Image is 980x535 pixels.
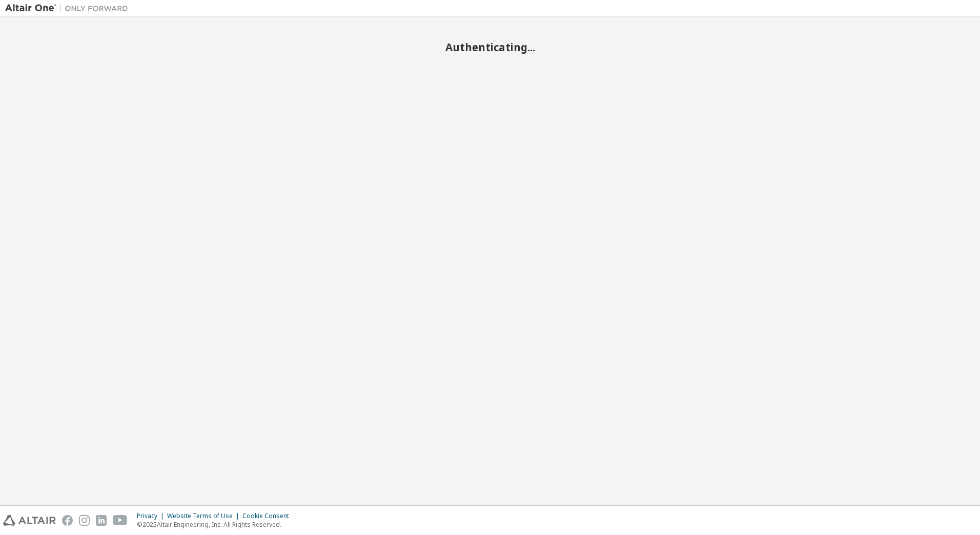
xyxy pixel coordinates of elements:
h2: Authenticating... [5,40,975,54]
div: Privacy [137,512,167,520]
img: instagram.svg [79,515,90,526]
div: Cookie Consent [242,512,295,520]
img: youtube.svg [113,515,128,526]
img: altair_logo.svg [3,515,56,526]
img: linkedin.svg [96,515,107,526]
img: facebook.svg [62,515,73,526]
p: © 2025 Altair Engineering, Inc. All Rights Reserved. [137,520,295,529]
div: Website Terms of Use [167,512,242,520]
img: Altair One [5,3,133,13]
